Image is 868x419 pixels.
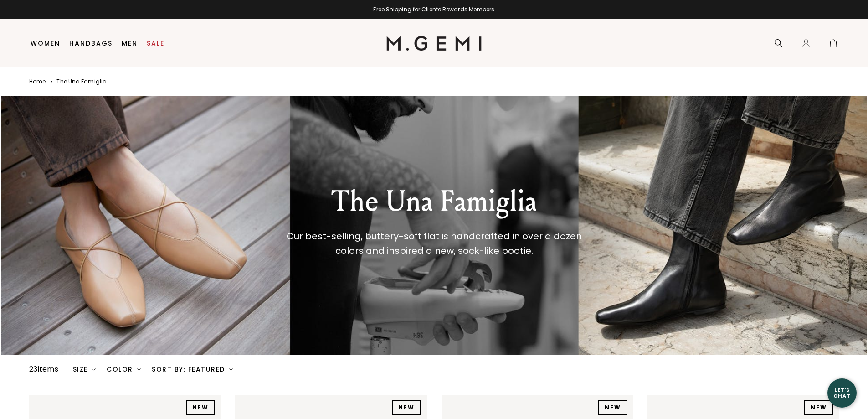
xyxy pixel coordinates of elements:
div: Our best-selling, buttery-soft flat is handcrafted in over a dozen colors and inspired a new, soc... [280,229,588,258]
div: NEW [186,400,215,415]
div: The Una Famiglia [276,185,592,218]
a: Men [122,40,138,47]
div: Let's Chat [827,387,857,398]
div: Size [73,366,96,373]
img: chevron-down.svg [229,367,233,371]
div: 23 items [29,364,58,375]
a: Home [29,78,46,85]
img: chevron-down.svg [92,367,96,371]
div: Color [107,366,141,373]
a: Handbags [69,40,113,47]
div: NEW [804,400,833,415]
a: The una famiglia [56,78,107,85]
a: Women [31,40,60,47]
div: Sort By: Featured [152,366,233,373]
a: Sale [147,40,164,47]
img: M.Gemi [386,36,482,51]
img: chevron-down.svg [137,367,141,371]
div: NEW [392,400,421,415]
div: NEW [598,400,627,415]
